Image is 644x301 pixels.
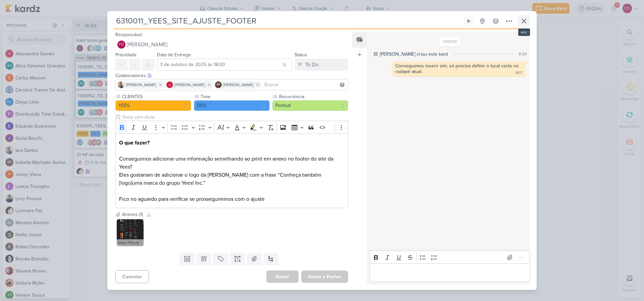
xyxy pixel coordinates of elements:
button: DEV [194,100,270,111]
div: [PERSON_NAME] criou este kard [380,51,448,58]
div: 18:17 [515,70,523,76]
label: Recorrência [278,93,348,100]
span: [PERSON_NAME] [174,82,205,88]
strong: O que fazer? [119,139,150,146]
button: FO [PERSON_NAME] [115,39,348,51]
label: Data de Entrega [157,52,191,58]
div: Editor toolbar [370,251,530,264]
p: Conseguimos adicionar uma informação semelhando ao print em anexo no footer do site da Yees? Eles... [119,139,344,203]
div: image (40).png [117,239,144,246]
button: Cancelar [115,270,149,283]
div: Ligar relógio [466,18,472,24]
img: Iara Santos [118,81,124,88]
p: IM [217,83,220,86]
div: Fabio Oliveira [117,41,125,49]
div: Isabella Machado Guimarães [215,81,222,88]
div: 9:20 [519,51,527,57]
input: Select a date [157,59,292,71]
label: Time [200,93,270,100]
label: Prioridade [115,52,137,58]
span: [PERSON_NAME] [223,82,254,88]
input: Kard Sem Título [114,15,462,27]
span: [PERSON_NAME] [126,82,156,88]
label: CLIENTES [121,93,191,100]
div: Editor editing area: main [370,263,530,282]
div: Editor toolbar [115,121,348,134]
img: Alessandra Gomes [166,81,173,88]
span: [PERSON_NAME] [127,41,167,49]
img: h7nm4pga2K6BkRYSm4nKCGgtKyWK83f59djOUuFi.jpg [117,219,144,246]
label: Status [294,52,307,58]
p: FO [119,43,124,47]
div: Anexos (1) [122,211,143,218]
div: esc [518,28,530,36]
label: Responsável [115,32,142,38]
div: Colaboradores [115,72,348,79]
input: Buscar [263,81,346,89]
div: Conseguimos inserir sim, só precisa definir o local certo no rodapé atual. [395,63,520,74]
div: Editor editing area: main [115,133,348,208]
button: To Do [294,59,348,71]
div: To Do [305,61,319,69]
button: Pontual [272,100,348,111]
button: YEES [115,100,191,111]
input: Texto sem título [121,114,348,121]
span: uma marca do grupo Yees! Inc. [132,180,203,186]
